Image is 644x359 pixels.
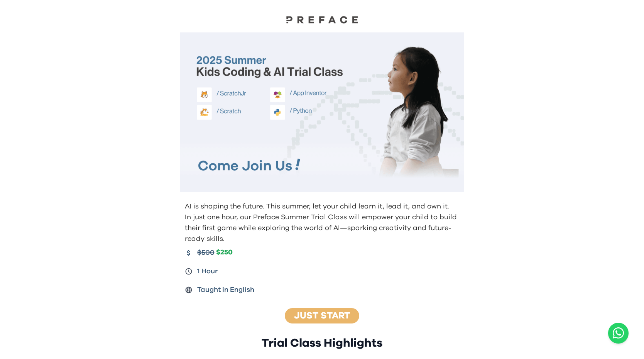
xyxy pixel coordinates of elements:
span: $250 [216,248,233,257]
a: Chat with us on WhatsApp [608,323,629,344]
a: Preface Logo [284,15,361,26]
span: Taught in English [197,284,254,295]
a: Just Start [294,311,350,320]
p: AI is shaping the future. This summer, let your child learn it, lead it, and own it. [185,201,461,212]
span: 1 Hour [197,266,218,277]
button: Just Start [282,308,362,324]
h2: Trial Class Highlights [180,336,464,350]
img: Preface Logo [284,15,361,24]
button: Open WhatsApp chat [608,323,629,344]
p: In just one hour, our Preface Summer Trial Class will empower your child to build their first gam... [185,212,461,244]
span: $500 [197,247,215,258]
img: Kids learning to code [180,32,464,192]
